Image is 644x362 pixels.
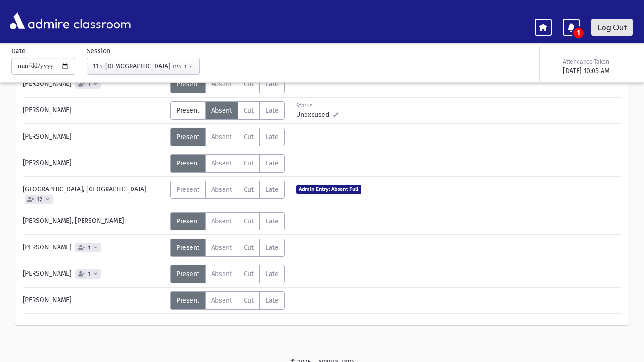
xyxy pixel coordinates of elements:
span: Cut [244,217,254,225]
label: Date [11,46,25,56]
span: Present [176,186,199,194]
span: 1 [86,81,92,87]
span: Absent [211,159,232,167]
span: Late [265,270,279,278]
div: Status [296,101,338,110]
span: Cut [244,244,254,252]
div: AttTypes [170,154,285,173]
span: Late [265,133,279,141]
span: classroom [72,8,131,33]
div: [PERSON_NAME] [18,265,170,283]
span: Present [176,270,199,278]
span: Present [176,133,199,141]
span: Absent [211,186,232,194]
span: Present [176,244,199,252]
div: [GEOGRAPHIC_DATA], [GEOGRAPHIC_DATA] [18,181,170,204]
span: Present [176,107,199,115]
span: 1 [573,28,584,38]
span: Absent [211,80,232,88]
span: Cut [244,159,254,167]
span: Present [176,80,199,88]
span: Absent [211,244,232,252]
span: Admin Entry: Absent Full [296,185,361,194]
span: Present [176,217,199,225]
div: [PERSON_NAME] [18,239,170,257]
span: Cut [244,80,254,88]
span: Cut [244,133,254,141]
span: Late [265,80,279,88]
div: [PERSON_NAME] [18,128,170,146]
span: Late [265,159,279,167]
div: AttTypes [170,181,285,199]
div: AttTypes [170,75,285,93]
span: Cut [244,186,254,194]
div: AttTypes [170,239,285,257]
div: AttTypes [170,128,285,146]
a: Log Out [591,19,633,36]
span: Present [176,159,199,167]
label: Session [87,46,110,56]
div: [DATE] 10:05 AM [563,66,631,76]
span: Absent [211,133,232,141]
span: 1 [86,245,92,251]
div: Attendance Taken [563,58,631,66]
div: [PERSON_NAME] [18,154,170,173]
div: AttTypes [170,212,285,230]
span: Present [176,296,199,304]
span: Absent [211,296,232,304]
span: Absent [211,217,232,225]
span: Cut [244,107,254,115]
div: 11ב-[DEMOGRAPHIC_DATA] אחרונים: [DEMOGRAPHIC_DATA](10:00AM-10:45AM) [93,61,186,71]
span: 1 [86,271,92,277]
div: AttTypes [170,265,285,283]
span: Cut [244,270,254,278]
button: 11ב-H-נביאים אחרונים: ירמיהו(10:00AM-10:45AM) [87,58,200,75]
span: Late [265,107,279,115]
span: Absent [211,270,232,278]
span: Late [265,296,279,304]
span: Cut [244,296,254,304]
span: Late [265,186,279,194]
img: AdmirePro [8,10,72,32]
span: Late [265,244,279,252]
span: Absent [211,107,232,115]
span: Late [265,217,279,225]
span: 12 [35,197,44,203]
div: [PERSON_NAME] [18,101,170,120]
div: [PERSON_NAME] [18,291,170,310]
div: [PERSON_NAME], [PERSON_NAME] [18,212,170,230]
span: Unexcused [296,110,333,120]
div: AttTypes [170,101,285,120]
div: AttTypes [170,291,285,310]
div: [PERSON_NAME] [18,75,170,93]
